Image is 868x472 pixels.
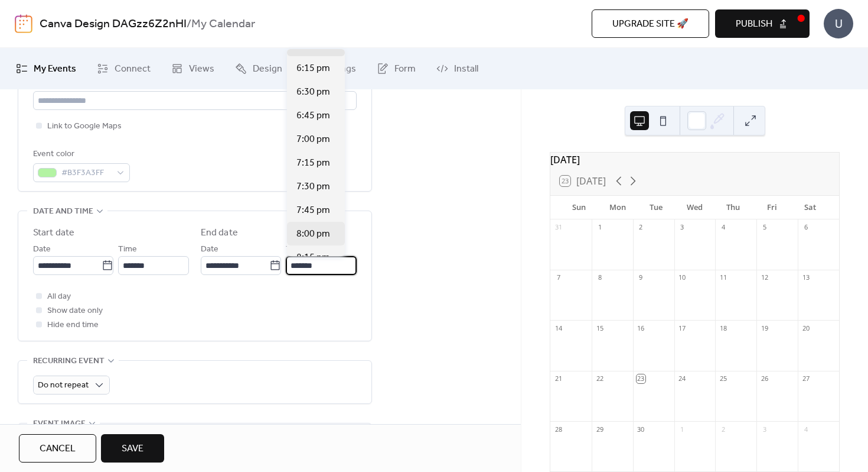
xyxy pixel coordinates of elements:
[189,62,214,76] span: Views
[296,109,330,123] span: 6:45 pm
[296,132,330,147] span: 7:00 pm
[47,290,71,304] span: All day
[637,223,645,232] div: 2
[88,53,159,85] a: Connect
[678,425,687,434] div: 1
[187,13,191,35] b: /
[47,318,99,332] span: Hide end time
[115,62,151,76] span: Connect
[296,62,330,76] span: 6:15 pm
[15,14,32,33] img: logo
[760,374,769,383] div: 26
[760,273,769,282] div: 12
[7,53,85,85] a: My Events
[40,442,76,456] span: Cancel
[801,425,810,434] div: 4
[38,377,89,393] span: Do not repeat
[719,374,727,383] div: 25
[554,425,563,434] div: 28
[801,324,810,332] div: 20
[554,223,563,232] div: 31
[801,273,810,282] div: 13
[598,196,637,219] div: Mon
[760,425,769,434] div: 3
[122,442,143,456] span: Save
[637,324,645,332] div: 16
[824,9,853,38] div: U
[752,196,791,219] div: Fri
[719,324,727,332] div: 18
[33,205,93,219] span: Date and time
[760,223,769,232] div: 5
[40,13,187,35] a: Canva Design DAGzz6Z2nHI
[201,226,238,240] div: End date
[801,374,810,383] div: 27
[33,147,128,161] div: Event color
[118,243,137,257] span: Time
[394,62,416,76] span: Form
[454,62,478,76] span: Install
[612,17,688,31] span: Upgrade site 🚀
[191,13,255,35] b: My Calendar
[678,273,687,282] div: 10
[253,62,282,76] span: Design
[61,166,111,180] span: #B3F3A3FF
[719,425,727,434] div: 2
[736,17,772,31] span: Publish
[554,324,563,332] div: 14
[33,243,51,257] span: Date
[791,196,830,219] div: Sat
[33,417,86,431] span: Event image
[226,53,291,85] a: Design
[678,223,687,232] div: 3
[34,62,76,76] span: My Events
[714,196,752,219] div: Thu
[33,354,105,368] span: Recurring event
[719,273,727,282] div: 11
[760,324,769,332] div: 19
[560,196,598,219] div: Sun
[550,153,839,167] div: [DATE]
[296,85,330,99] span: 6:30 pm
[637,374,645,383] div: 23
[715,9,810,38] button: Publish
[19,434,96,463] button: Cancel
[595,374,604,383] div: 22
[595,273,604,282] div: 8
[595,425,604,434] div: 29
[592,9,709,38] button: Upgrade site 🚀
[678,324,687,332] div: 17
[296,156,330,170] span: 7:15 pm
[47,119,122,134] span: Link to Google Maps
[47,304,103,318] span: Show date only
[296,203,330,218] span: 7:45 pm
[162,53,223,85] a: Views
[428,53,487,85] a: Install
[637,425,645,434] div: 30
[637,273,645,282] div: 9
[595,223,604,232] div: 1
[201,243,218,257] span: Date
[554,273,563,282] div: 7
[296,180,330,194] span: 7:30 pm
[719,223,727,232] div: 4
[637,196,676,219] div: Tue
[286,243,305,257] span: Time
[296,227,330,241] span: 8:00 pm
[101,434,164,463] button: Save
[296,251,330,265] span: 8:15 pm
[595,324,604,332] div: 15
[33,226,74,240] div: Start date
[554,374,563,383] div: 21
[368,53,425,85] a: Form
[801,223,810,232] div: 6
[678,374,687,383] div: 24
[676,196,714,219] div: Wed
